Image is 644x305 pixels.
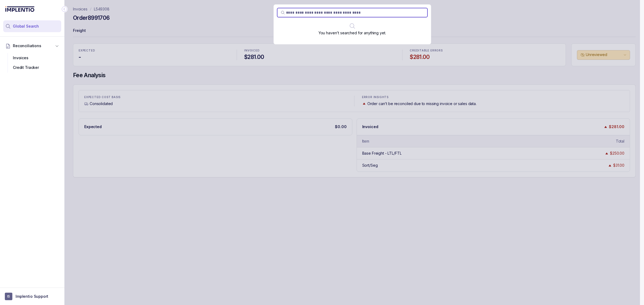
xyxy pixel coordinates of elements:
div: Credit Tracker [8,63,57,72]
span: User initials [5,293,12,300]
span: Reconciliations [13,43,41,49]
button: Reconciliations [3,40,61,52]
div: Collapse Icon [61,6,68,12]
p: Implentio Support [16,294,48,299]
div: Reconciliations [3,52,61,74]
span: Global Search [13,24,39,29]
div: Invoices [8,53,57,63]
button: User initialsImplentio Support [5,293,60,300]
p: You haven't searched for anything yet. [319,30,386,36]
